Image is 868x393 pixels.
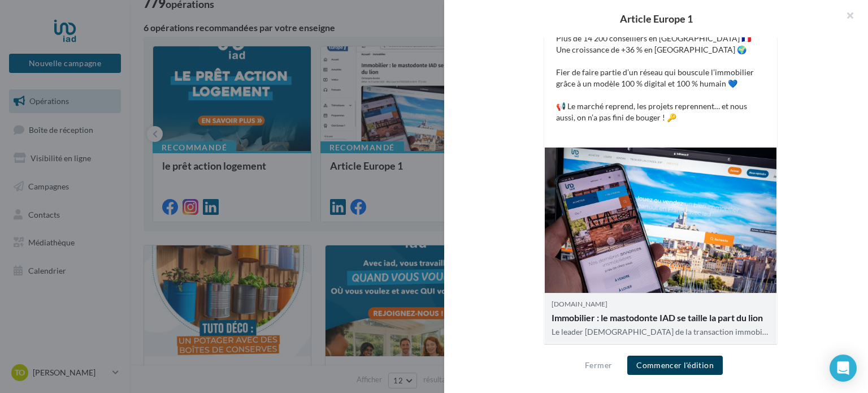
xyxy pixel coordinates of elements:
button: Commencer l'édition [627,356,723,375]
button: Fermer [580,359,617,372]
div: [DOMAIN_NAME] [552,299,770,309]
div: Immobilier : le mastodonte IAD se taille la part du lion [552,310,770,325]
div: Article Europe 1 [462,14,850,24]
div: Le leader [DEMOGRAPHIC_DATA] de la transaction immobilière et des réseaux de mandataires en [GEOG... [552,326,770,338]
div: La prévisualisation est non-contractuelle [544,344,777,359]
div: Open Intercom Messenger [830,355,857,382]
